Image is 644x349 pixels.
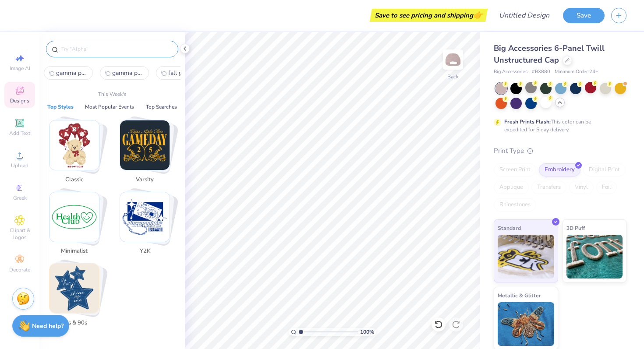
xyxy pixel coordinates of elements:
div: Digital Print [583,163,626,176]
button: Stack Card Button Classic [44,120,110,187]
span: gamma phi beta pumpkin [56,69,88,77]
span: 👉 [473,10,483,20]
span: Big Accessories [494,68,527,76]
button: Stack Card Button Y2K [114,192,180,259]
button: Top Searches [143,102,180,111]
img: Y2K [120,192,170,242]
div: Vinyl [569,181,594,194]
div: Rhinestones [494,198,536,212]
div: Back [447,73,459,81]
span: Big Accessories 6-Panel Twill Unstructured Cap [494,43,605,65]
span: Minimum Order: 24 + [555,68,598,76]
img: Classic [50,120,99,170]
div: Save to see pricing and shipping [372,9,485,22]
img: Varsity [120,120,170,170]
button: Stack Card Button Varsity [114,120,180,187]
span: Minimalist [60,247,88,256]
div: Applique [494,181,529,194]
strong: Need help? [32,322,64,330]
strong: Fresh Prints Flash: [504,118,551,125]
button: Stack Card Button Minimalist [44,192,110,259]
span: Image AI [10,65,30,72]
span: Greek [13,194,27,201]
div: Foil [596,181,617,194]
span: 100 % [360,328,374,336]
img: Minimalist [50,192,99,242]
span: Decorate [9,266,30,273]
div: Print Type [494,146,626,156]
div: Transfers [531,181,566,194]
input: Untitled Design [492,7,556,24]
img: 3D Puff [566,235,623,278]
span: Classic [60,176,88,184]
span: Metallic & Glitter [498,291,541,300]
button: Stack Card Button 80s & 90s [44,263,110,331]
img: 80s & 90s [50,264,99,313]
span: Y2K [131,247,159,256]
span: 80s & 90s [60,319,88,328]
span: # BX880 [532,68,550,76]
span: Upload [11,162,28,169]
button: Top Styles [45,102,76,111]
span: Clipart & logos [4,227,35,241]
div: Embroidery [539,163,580,176]
img: Back [444,51,462,68]
button: Most Popular Events [82,102,137,111]
p: This Week's [98,90,127,98]
button: gamma phi beta pumpkin0 [44,66,93,80]
button: fall gamma phi beta2 [156,66,205,80]
span: fall gamma phi beta [168,69,200,77]
span: Designs [10,97,29,104]
span: Varsity [131,176,159,184]
span: 3D Puff [566,223,585,233]
input: Try "Alpha" [60,45,173,53]
span: gamma phi beta [112,69,144,77]
img: Metallic & Glitter [498,302,554,346]
span: Standard [498,223,521,233]
span: Add Text [9,130,30,137]
div: This color can be expedited for 5 day delivery. [504,118,612,134]
button: gamma phi beta1 [100,66,149,80]
img: Standard [498,235,554,278]
div: Screen Print [494,163,536,176]
button: Save [563,8,605,23]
